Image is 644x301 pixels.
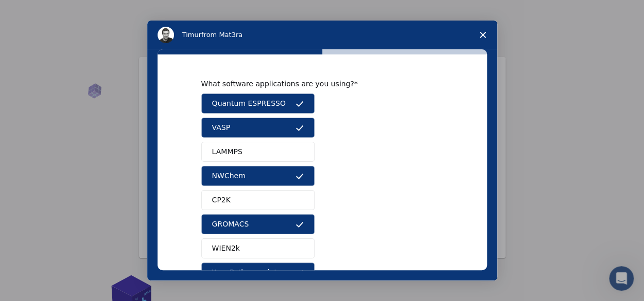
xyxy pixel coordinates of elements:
button: LAMMPS [201,142,315,162]
span: GROMACS [212,219,249,230]
button: NWChem [201,166,315,186]
button: WIEN2k [201,238,315,258]
span: Your Python scripts [212,267,281,278]
span: Close survey [468,21,497,49]
span: NWChem [212,171,246,181]
span: LAMMPS [212,146,242,157]
span: Quantum ESPRESSO [212,98,286,109]
button: Quantum ESPRESSO [201,93,315,114]
button: Your Python scripts [201,262,315,283]
span: WIEN2k [212,243,240,254]
button: CP2K [201,190,315,210]
div: What software applications are you using? [201,79,428,88]
span: Timur [182,31,201,39]
span: Soporte [21,7,57,16]
button: GROMACS [201,214,315,234]
img: Profile image for Timur [158,27,174,43]
span: VASP [212,122,231,133]
button: VASP [201,118,315,138]
span: from Mat3ra [201,31,242,39]
span: CP2K [212,195,231,205]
